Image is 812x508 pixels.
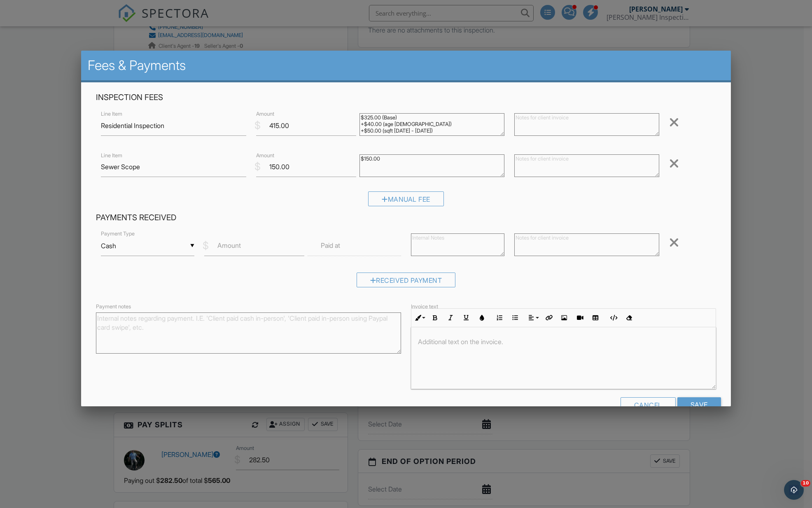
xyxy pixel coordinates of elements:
[492,310,507,326] button: Ordered List
[203,239,209,253] div: $
[525,310,541,326] button: Align
[572,310,588,326] button: Insert Video
[801,480,810,487] span: 10
[96,303,131,310] label: Payment notes
[411,310,427,326] button: Inline Style
[458,310,474,326] button: Underline (Ctrl+U)
[368,197,444,205] a: Manual Fee
[101,152,122,159] label: Line Item
[677,397,721,412] input: Save
[427,310,443,326] button: Bold (Ctrl+B)
[217,241,241,250] label: Amount
[784,480,804,500] iframe: Intercom live chat
[411,303,438,310] label: Invoice text
[256,110,274,118] label: Amount
[256,152,274,159] label: Amount
[357,273,456,287] div: Received Payment
[254,160,261,174] div: $
[101,230,135,238] label: Payment Type
[101,110,122,118] label: Line Item
[474,310,490,326] button: Colors
[507,310,523,326] button: Unordered List
[96,212,716,223] h4: Payments Received
[357,278,456,286] a: Received Payment
[621,310,637,326] button: Clear Formatting
[556,310,572,326] button: Insert Image (Ctrl+P)
[321,241,340,250] label: Paid at
[588,310,603,326] button: Insert Table
[359,113,504,136] textarea: $325.00 (Base) +$40.00 (age [DEMOGRAPHIC_DATA]) +$50.00 (sqft [DATE] - [DATE])
[443,310,458,326] button: Italic (Ctrl+I)
[541,310,556,326] button: Insert Link (Ctrl+K)
[605,310,621,326] button: Code View
[621,397,676,412] div: Cancel
[96,92,716,103] h4: Inspection Fees
[368,191,444,206] div: Manual Fee
[254,119,261,133] div: $
[88,57,724,74] h2: Fees & Payments
[359,154,504,177] textarea: $150.00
